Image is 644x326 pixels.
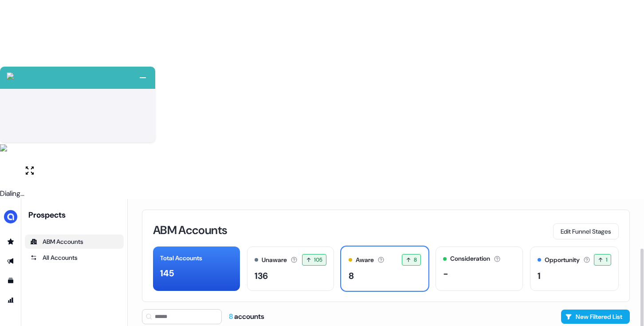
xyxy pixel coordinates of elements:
[255,269,268,282] div: 136
[606,255,607,264] span: 1
[538,269,541,282] div: 1
[4,293,18,307] a: Go to attribution
[349,269,354,282] div: 8
[25,235,124,249] a: ABM Accounts
[30,237,118,246] div: ABM Accounts
[229,312,234,321] span: 8
[229,312,264,322] div: accounts
[160,254,202,263] div: Total Accounts
[7,72,14,80] img: callcloud-icon-white-35.svg
[30,253,118,262] div: All Accounts
[561,310,630,324] button: New Filtered List
[4,274,18,288] a: Go to templates
[4,235,18,249] a: Go to prospects
[443,267,448,280] div: -
[356,255,374,265] div: Aware
[414,255,417,264] span: 8
[25,250,124,265] a: All accounts
[553,223,619,239] button: Edit Funnel Stages
[160,266,174,280] div: 145
[153,224,227,236] h3: ABM Accounts
[450,254,490,263] div: Consideration
[4,254,18,268] a: Go to outbound experience
[262,255,287,265] div: Unaware
[545,255,580,265] div: Opportunity
[314,255,322,264] span: 105
[28,210,124,220] div: Prospects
